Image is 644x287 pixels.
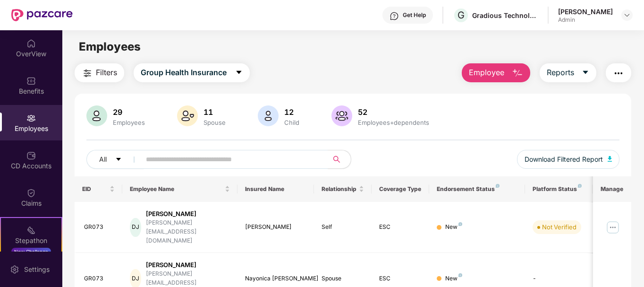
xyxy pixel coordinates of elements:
[437,185,517,193] div: Endorsement Status
[26,76,36,86] img: svg+xml;base64,PHN2ZyBpZD0iQmVuZWZpdHMiIHhtbG5zPSJodHRwOi8vd3d3LnczLm9yZy8yMDAwL3N2ZyIgd2lkdGg9Ij...
[11,9,73,21] img: New Pazcare Logo
[177,105,198,126] img: svg+xml;base64,PHN2ZyB4bWxucz0iaHR0cDovL3d3dy53My5vcmcvMjAwMC9zdmciIHhtbG5zOnhsaW5rPSJodHRwOi8vd3...
[582,69,589,77] span: caret-down
[115,156,122,164] span: caret-down
[282,107,301,117] div: 12
[469,67,504,78] span: Employee
[11,248,51,255] div: New Challenge
[26,39,36,48] img: svg+xml;base64,PHN2ZyBpZD0iSG9tZSIgeG1sbnM9Imh0dHA6Ly93d3cudzMub3JnLzIwMDAvc3ZnIiB3aWR0aD0iMjAiIG...
[237,176,314,202] th: Insured Name
[542,222,576,232] div: Not Verified
[26,226,36,235] img: svg+xml;base64,PHN2ZyB4bWxucz0iaHR0cDovL3d3dy53My5vcmcvMjAwMC9zdmciIHdpZHRoPSIyMSIgaGVpZ2h0PSIyMC...
[82,68,93,79] img: svg+xml;base64,PHN2ZyB4bWxucz0iaHR0cDovL3d3dy53My5vcmcvMjAwMC9zdmciIHdpZHRoPSIyNCIgaGVpZ2h0PSIyNC...
[578,184,582,188] img: svg+xml;base64,PHN2ZyB4bWxucz0iaHR0cDovL3d3dy53My5vcmcvMjAwMC9zdmciIHdpZHRoPSI4IiBoZWlnaHQ9IjgiIH...
[558,16,613,24] div: Admin
[146,261,230,270] div: [PERSON_NAME]
[558,7,613,16] div: [PERSON_NAME]
[512,68,523,79] img: svg+xml;base64,PHN2ZyB4bWxucz0iaHR0cDovL3d3dy53My5vcmcvMjAwMC9zdmciIHhtbG5zOnhsaW5rPSJodHRwOi8vd3...
[458,222,462,226] img: svg+xml;base64,PHN2ZyB4bWxucz0iaHR0cDovL3d3dy53My5vcmcvMjAwMC9zdmciIHdpZHRoPSI4IiBoZWlnaHQ9IjgiIH...
[84,274,115,283] div: GR073
[533,185,585,193] div: Platform Status
[84,223,115,232] div: GR073
[472,11,538,20] div: Gradious Technologies Private Limited
[322,274,364,283] div: Spouse
[21,265,52,274] div: Settings
[445,274,462,283] div: New
[26,151,36,160] img: svg+xml;base64,PHN2ZyBpZD0iQ0RfQWNjb3VudHMiIGRhdGEtbmFtZT0iQ0QgQWNjb3VudHMiIHhtbG5zPSJodHRwOi8vd3...
[282,119,301,126] div: Child
[496,184,500,188] img: svg+xml;base64,PHN2ZyB4bWxucz0iaHR0cDovL3d3dy53My5vcmcvMjAwMC9zdmciIHdpZHRoPSI4IiBoZWlnaHQ9IjgiIH...
[379,274,422,283] div: ESC
[328,156,346,163] span: search
[462,63,530,82] button: Employee
[86,105,107,126] img: svg+xml;base64,PHN2ZyB4bWxucz0iaHR0cDovL3d3dy53My5vcmcvMjAwMC9zdmciIHhtbG5zOnhsaW5rPSJodHRwOi8vd3...
[331,105,352,126] img: svg+xml;base64,PHN2ZyB4bWxucz0iaHR0cDovL3d3dy53My5vcmcvMjAwMC9zdmciIHhtbG5zOnhsaW5rPSJodHRwOi8vd3...
[245,223,307,232] div: [PERSON_NAME]
[26,113,36,123] img: svg+xml;base64,PHN2ZyBpZD0iRW1wbG95ZWVzIiB4bWxucz0iaHR0cDovL3d3dy53My5vcmcvMjAwMC9zdmciIHdpZHRoPS...
[75,63,124,82] button: Filters
[122,176,237,202] th: Employee Name
[372,176,429,202] th: Coverage Type
[79,40,141,53] span: Employees
[517,150,620,169] button: Download Filtered Report
[235,69,243,77] span: caret-down
[403,11,426,19] div: Get Help
[258,105,279,126] img: svg+xml;base64,PHN2ZyB4bWxucz0iaHR0cDovL3d3dy53My5vcmcvMjAwMC9zdmciIHhtbG5zOnhsaW5rPSJodHRwOi8vd3...
[605,220,620,235] img: manageButton
[202,119,228,126] div: Spouse
[540,63,596,82] button: Reportscaret-down
[322,185,357,193] span: Relationship
[390,11,399,21] img: svg+xml;base64,PHN2ZyBpZD0iSGVscC0zMngzMiIgeG1sbnM9Imh0dHA6Ly93d3cudzMub3JnLzIwMDAvc3ZnIiB3aWR0aD...
[1,236,61,245] div: Stepathon
[322,223,364,232] div: Self
[245,274,307,283] div: Nayonica [PERSON_NAME]
[593,176,631,202] th: Manage
[75,176,123,202] th: EID
[134,63,250,82] button: Group Health Insurancecaret-down
[356,119,431,126] div: Employees+dependents
[146,218,230,245] div: [PERSON_NAME][EMAIL_ADDRESS][DOMAIN_NAME]
[623,11,631,19] img: svg+xml;base64,PHN2ZyBpZD0iRHJvcGRvd24tMzJ4MzIiIHhtbG5zPSJodHRwOi8vd3d3LnczLm9yZy8yMDAwL3N2ZyIgd2...
[379,223,422,232] div: ESC
[82,185,108,193] span: EID
[99,154,107,165] span: All
[130,185,223,193] span: Employee Name
[86,150,144,169] button: Allcaret-down
[146,209,230,218] div: [PERSON_NAME]
[202,107,228,117] div: 11
[26,188,36,198] img: svg+xml;base64,PHN2ZyBpZD0iQ2xhaW0iIHhtbG5zPSJodHRwOi8vd3d3LnczLm9yZy8yMDAwL3N2ZyIgd2lkdGg9IjIwIi...
[525,154,603,165] span: Download Filtered Report
[314,176,372,202] th: Relationship
[141,67,227,78] span: Group Health Insurance
[356,107,431,117] div: 52
[458,273,462,277] img: svg+xml;base64,PHN2ZyB4bWxucz0iaHR0cDovL3d3dy53My5vcmcvMjAwMC9zdmciIHdpZHRoPSI4IiBoZWlnaHQ9IjgiIH...
[458,9,465,21] span: G
[608,156,612,162] img: svg+xml;base64,PHN2ZyB4bWxucz0iaHR0cDovL3d3dy53My5vcmcvMjAwMC9zdmciIHhtbG5zOnhsaW5rPSJodHRwOi8vd3...
[96,67,117,78] span: Filters
[445,223,462,232] div: New
[10,265,19,274] img: svg+xml;base64,PHN2ZyBpZD0iU2V0dGluZy0yMHgyMCIgeG1sbnM9Imh0dHA6Ly93d3cudzMub3JnLzIwMDAvc3ZnIiB3aW...
[111,107,147,117] div: 29
[130,218,141,237] div: DJ
[111,119,147,126] div: Employees
[613,68,624,79] img: svg+xml;base64,PHN2ZyB4bWxucz0iaHR0cDovL3d3dy53My5vcmcvMjAwMC9zdmciIHdpZHRoPSIyNCIgaGVpZ2h0PSIyNC...
[328,150,351,169] button: search
[547,67,574,78] span: Reports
